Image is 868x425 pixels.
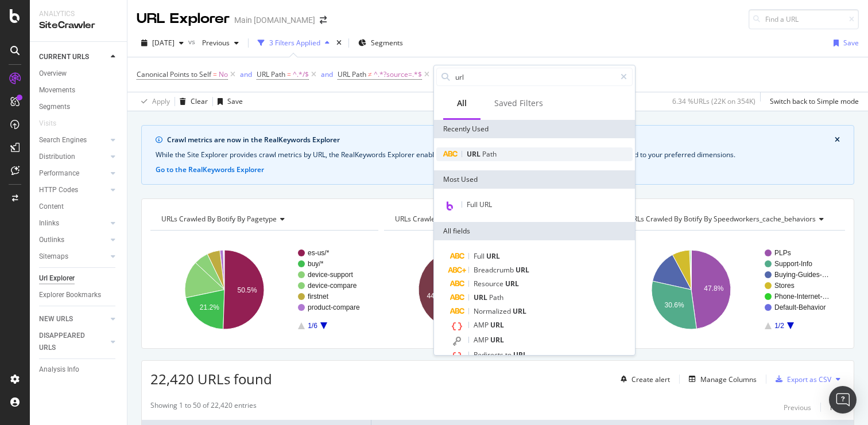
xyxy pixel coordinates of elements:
[308,303,360,311] text: product-compare
[156,150,840,160] div: While the Site Explorer provides crawl metrics by URL, the RealKeywords Explorer enables more rob...
[234,14,315,26] div: Main [DOMAIN_NAME]
[843,38,859,48] div: Save
[774,260,812,268] text: Support-Info
[672,96,755,106] div: 6.34 % URLs ( 22K on 354K )
[39,151,75,163] div: Distribution
[39,68,67,80] div: Overview
[490,335,504,345] span: URL
[457,98,467,109] div: All
[626,210,835,228] h4: URLs Crawled By Botify By speedworkers_cache_behaviors
[334,37,344,49] div: times
[39,19,118,32] div: SiteCrawler
[308,271,353,279] text: device-support
[774,282,795,290] text: Stores
[771,370,831,388] button: Export as CSV
[213,69,217,79] span: =
[434,222,635,240] div: All fields
[368,69,372,79] span: ≠
[321,69,333,79] div: and
[308,249,330,257] text: es-us/*
[832,132,843,147] button: close banner
[513,306,526,316] span: URL
[39,118,56,130] div: Visits
[39,330,97,354] div: DISAPPEARED URLS
[39,184,107,196] a: HTTP Codes
[749,9,859,29] input: Find a URL
[39,289,101,301] div: Explorer Bookmarks
[432,68,478,81] button: Add Filter
[159,210,368,228] h4: URLs Crawled By Botify By pagetype
[39,184,78,196] div: HTTP Codes
[308,260,324,268] text: buy/*
[213,92,243,111] button: Save
[354,34,408,52] button: Segments
[39,101,119,113] a: Segments
[39,251,107,263] a: Sitemaps
[39,234,64,246] div: Outlinks
[200,303,219,311] text: 21.2%
[474,320,490,330] span: AMP
[338,69,366,79] span: URL Path
[238,286,257,294] text: 50.5%
[39,364,79,376] div: Analysis Info
[39,101,70,113] div: Segments
[152,38,175,48] span: 2025 Oct. 5th
[489,293,503,302] span: Path
[774,303,826,311] text: Default-Behavior
[320,16,327,24] div: arrow-right-arrow-left
[156,165,264,175] button: Go to the RealKeywords Explorer
[393,210,602,228] h4: URLs Crawled By Botify By parameters
[39,272,75,284] div: Url Explorer
[150,240,375,340] svg: A chart.
[467,149,482,159] span: URL
[308,293,329,301] text: firstnet
[513,350,527,360] span: URL
[482,149,497,159] span: Path
[39,167,79,180] div: Performance
[474,335,490,345] span: AMP
[474,306,513,316] span: Normalized
[308,322,317,330] text: 1/6
[434,120,635,138] div: Recently Used
[787,375,831,384] div: Export as CSV
[494,98,543,109] div: Saved Filters
[700,375,757,384] div: Manage Columns
[474,251,486,261] span: Full
[137,34,188,52] button: [DATE]
[631,375,670,384] div: Create alert
[505,279,519,288] span: URL
[39,84,119,96] a: Movements
[39,68,119,80] a: Overview
[191,96,208,106] div: Clear
[188,37,197,46] span: vs
[175,92,208,111] button: Clear
[829,34,859,52] button: Save
[486,251,500,261] span: URL
[39,51,107,63] a: CURRENT URLS
[240,69,252,80] button: and
[39,251,68,263] div: Sitemaps
[39,330,107,354] a: DISAPPEARED URLS
[287,69,291,79] span: =
[152,96,170,106] div: Apply
[39,51,89,63] div: CURRENT URLS
[219,67,228,83] span: No
[39,364,119,376] a: Analysis Info
[765,92,859,111] button: Switch back to Simple mode
[774,249,791,257] text: PLPs
[371,38,403,48] span: Segments
[39,167,107,180] a: Performance
[467,200,492,209] span: Full URL
[427,292,446,300] text: 44.4%
[227,96,243,106] div: Save
[665,301,684,309] text: 30.6%
[39,201,64,213] div: Content
[474,350,505,360] span: Redirects
[150,369,272,388] span: 22,420 URLs found
[374,67,422,83] span: ^.*?source=.*$
[39,272,119,284] a: Url Explorer
[39,201,119,213] a: Content
[395,214,518,224] span: URLs Crawled By Botify By parameters
[384,240,609,340] svg: A chart.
